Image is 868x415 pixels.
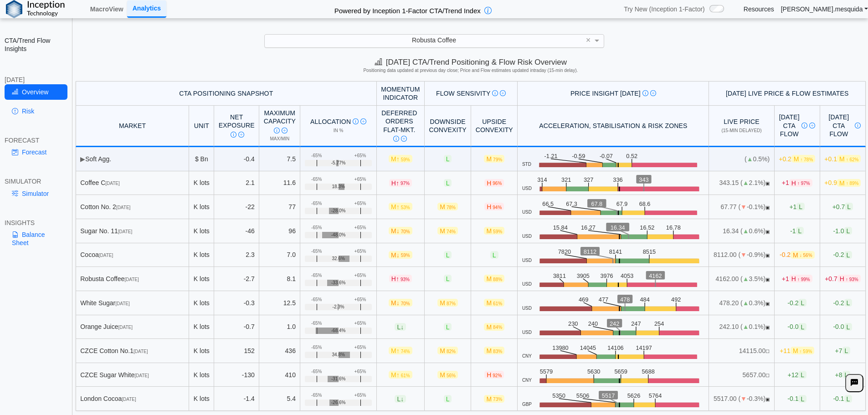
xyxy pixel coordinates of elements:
a: Resources [744,5,774,13]
img: Info [353,118,359,124]
span: M [484,275,504,282]
img: Info [801,123,807,128]
span: M [484,155,504,163]
span: 94% [493,205,502,210]
span: +1 [782,179,812,187]
div: Net Exposure [219,113,255,138]
div: -65% [311,153,322,159]
text: 321 [561,176,571,183]
text: 14106 [608,344,625,351]
span: 79% [493,157,502,162]
span: 53% [401,205,410,210]
text: 68.6 [641,200,652,207]
span: 93% [401,277,410,282]
text: -0.07 [601,153,614,159]
td: 152 [214,339,259,363]
span: [DATE] [105,181,119,186]
span: +7 [835,347,851,354]
span: OPEN: Market session is currently open. [765,301,770,306]
text: 7820 [558,248,571,255]
span: ↑ [396,275,399,282]
img: Read More [809,123,815,128]
span: ▲ [743,179,749,186]
img: Info [855,123,861,128]
td: K lots [189,219,214,243]
span: OPEN: Market session is currently open. [765,181,770,186]
img: Read More [282,128,288,133]
text: 8112 [584,248,597,255]
span: ▲ [743,323,749,330]
span: 84% [493,325,502,330]
span: M [437,203,458,210]
span: -5.77% [331,160,346,166]
span: [DATE] [118,229,132,234]
div: -65% [311,201,322,206]
text: 492 [671,297,681,303]
text: 484 [640,297,649,303]
img: Read More [650,90,656,96]
td: -2.7 [214,267,259,291]
span: Robusta Coffee [412,36,456,44]
span: 70% [401,301,410,306]
td: $ Bn [189,147,214,171]
td: -0.4 [214,147,259,171]
span: [DATE] [99,253,113,258]
span: -0.0 [787,323,806,331]
span: L [444,323,452,331]
span: ▶ [80,155,85,163]
span: H [789,275,812,282]
text: 3905 [577,272,591,279]
span: OPEN: Market session is currently open. [765,205,770,210]
a: Simulator [5,186,67,201]
text: 66.5 [543,200,554,207]
span: -1.0 [833,227,852,235]
div: +65% [354,345,366,350]
th: Live Price [709,106,774,147]
span: ▲ [743,227,749,235]
span: [DATE] [124,277,139,282]
img: Info [642,90,648,96]
td: 7.0 [259,243,300,267]
span: L [798,323,806,331]
span: M [484,299,504,307]
span: 59% [493,229,502,234]
span: H [837,275,861,282]
h2: CTA/Trend Flow Insights [5,36,67,53]
td: 242.10 ( 0.1%) [709,315,774,339]
text: 8141 [609,248,622,255]
span: -48.0% [331,232,346,238]
span: M [791,155,815,163]
span: ↑ [396,347,400,354]
span: M [791,347,814,354]
img: Info [231,132,236,138]
a: Forecast [5,144,67,160]
span: +0.9 [824,179,861,187]
span: H [484,203,504,210]
span: L [844,227,853,235]
span: 96% [493,181,502,186]
span: -33.6% [331,280,346,286]
span: +11 [780,347,814,354]
text: -1.21 [544,153,558,159]
div: -65% [311,273,322,278]
span: 74% [447,229,456,234]
td: 14115.00 [709,339,774,363]
span: L [796,203,805,210]
span: 88% [493,277,502,282]
span: L [798,299,806,307]
span: -0.0 [833,323,852,331]
span: USD [522,258,532,263]
span: 74% [401,349,410,354]
span: [DATE] [116,205,130,210]
span: M [389,251,412,259]
td: 67.77 ( -0.1%) [709,195,774,219]
div: Maximum Capacity [264,109,296,134]
img: Info [492,90,498,96]
text: 314 [537,176,547,183]
span: USD [522,210,532,215]
div: Cocoa [80,251,185,259]
text: 242 [610,320,619,327]
text: 16.52 [640,225,654,231]
td: 2.3 [214,243,259,267]
th: Acceleration, Stabilisation & Risk Zones [518,106,709,147]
